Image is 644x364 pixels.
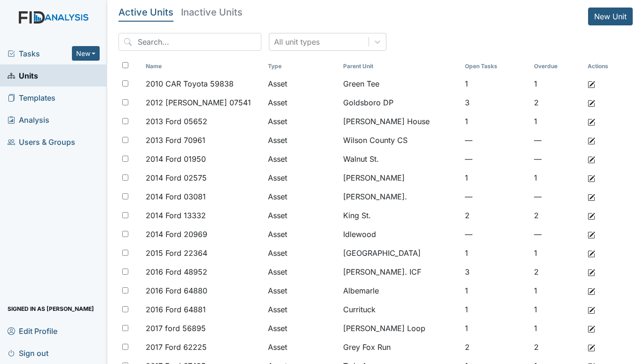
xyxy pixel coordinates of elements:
span: 2014 Ford 13332 [146,210,206,221]
th: Toggle SortBy [461,58,530,74]
input: Toggle All Rows Selected [122,62,128,68]
td: Asset [264,150,340,168]
span: 2013 Ford 70961 [146,135,205,146]
input: Search... [118,33,261,51]
span: 2014 Ford 02575 [146,172,207,183]
td: 1 [461,168,530,187]
span: Units [8,68,38,83]
td: 1 [461,319,530,338]
td: Asset [264,262,340,281]
h5: Inactive Units [181,8,243,17]
td: — [461,131,530,150]
span: 2014 Ford 01950 [146,153,206,165]
td: — [461,150,530,168]
a: New Unit [588,8,633,25]
td: Asset [264,187,340,206]
td: Grey Fox Run [339,338,461,356]
h5: Active Units [118,8,173,17]
td: — [530,131,584,150]
button: New [72,46,100,61]
td: 1 [461,74,530,93]
td: 1 [530,319,584,338]
td: Wilson County CS [339,131,461,150]
td: 2 [530,93,584,112]
td: 1 [530,300,584,319]
td: Asset [264,112,340,131]
td: King St. [339,206,461,225]
td: [PERSON_NAME] [339,168,461,187]
td: Green Tee [339,74,461,93]
td: Asset [264,74,340,93]
span: 2014 Ford 20969 [146,229,207,240]
th: Actions [584,58,631,74]
td: [PERSON_NAME]. [339,187,461,206]
td: Currituck [339,300,461,319]
td: Asset [264,168,340,187]
td: 1 [461,112,530,131]
td: — [530,150,584,168]
th: Toggle SortBy [339,58,461,74]
div: All unit types [274,36,320,47]
td: [GEOGRAPHIC_DATA] [339,244,461,262]
td: 2 [530,206,584,225]
td: Asset [264,300,340,319]
td: — [461,187,530,206]
th: Toggle SortBy [264,58,340,74]
td: 1 [530,244,584,262]
td: [PERSON_NAME]. ICF [339,262,461,281]
td: — [530,187,584,206]
td: Asset [264,281,340,300]
td: 3 [461,262,530,281]
span: 2017 Ford 62225 [146,341,207,353]
td: Goldsboro DP [339,93,461,112]
td: Asset [264,131,340,150]
th: Toggle SortBy [142,58,264,74]
span: 2013 Ford 05652 [146,116,207,127]
span: 2016 Ford 64881 [146,304,206,315]
td: Walnut St. [339,150,461,168]
span: 2010 CAR Toyota 59838 [146,78,234,89]
span: 2015 Ford 22364 [146,247,207,259]
td: 3 [461,93,530,112]
span: 2014 Ford 03081 [146,191,206,202]
td: Asset [264,319,340,338]
td: Asset [264,225,340,244]
td: Idlewood [339,225,461,244]
td: — [530,225,584,244]
a: Tasks [8,48,72,59]
td: Asset [264,338,340,356]
span: Edit Profile [8,324,57,338]
td: — [461,225,530,244]
td: Asset [264,206,340,225]
span: 2012 [PERSON_NAME] 07541 [146,97,251,108]
td: 1 [461,244,530,262]
span: Signed in as [PERSON_NAME] [8,301,94,316]
td: 2 [530,262,584,281]
td: Asset [264,244,340,262]
td: 2 [461,338,530,356]
td: 1 [461,281,530,300]
td: 1 [530,168,584,187]
td: Asset [264,93,340,112]
td: 1 [530,112,584,131]
th: Toggle SortBy [530,58,584,74]
span: 2016 Ford 48952 [146,266,207,277]
span: 2017 ford 56895 [146,323,206,334]
span: 2016 Ford 64880 [146,285,207,296]
td: [PERSON_NAME] Loop [339,319,461,338]
td: 1 [530,281,584,300]
span: Users & Groups [8,135,75,149]
span: Templates [8,90,55,105]
span: Analysis [8,112,49,127]
td: 1 [530,74,584,93]
td: Albemarle [339,281,461,300]
span: Sign out [8,346,48,360]
td: [PERSON_NAME] House [339,112,461,131]
td: 1 [461,300,530,319]
td: 2 [530,338,584,356]
td: 2 [461,206,530,225]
